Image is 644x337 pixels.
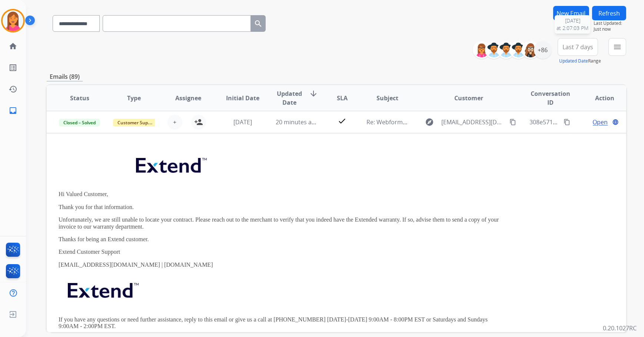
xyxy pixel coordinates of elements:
div: +86 [534,41,552,59]
mat-icon: list_alt [9,63,17,72]
span: [DATE] [557,17,588,24]
mat-icon: inbox [9,106,17,115]
mat-icon: content_copy [564,119,570,125]
span: Type [127,94,141,102]
img: extend.png [59,274,146,303]
span: Subject [376,94,398,102]
p: Hi Valued Customer, [59,191,506,198]
span: 20 minutes ago [276,118,319,126]
span: Open [593,118,608,127]
mat-icon: arrow_downward [309,89,318,98]
span: 308e5717-6c81-4fc8-8275-3a20c81139e2 [530,118,641,126]
p: [EMAIL_ADDRESS][DOMAIN_NAME] | [DOMAIN_NAME] [59,262,506,268]
img: avatar [3,10,23,31]
mat-icon: language [612,119,619,125]
span: [DATE] [233,118,252,126]
span: Customer Support [113,119,161,127]
span: SLA [337,94,348,102]
mat-icon: content_copy [509,119,516,125]
span: Last 7 days [562,46,593,48]
p: Emails (89) [47,72,83,81]
button: New Email [553,6,589,20]
th: Action [572,85,626,111]
span: Re: Webform from [EMAIL_ADDRESS][DOMAIN_NAME] on [DATE] [366,118,544,126]
button: Updated Date [559,58,588,64]
span: Range [559,58,601,64]
mat-icon: person_add [194,118,203,127]
mat-icon: search [254,19,263,28]
img: extend.png [127,149,214,178]
button: + [167,115,182,129]
mat-icon: explore [425,118,434,127]
span: Initial Date [226,94,259,102]
span: + [173,118,177,127]
span: [EMAIL_ADDRESS][DOMAIN_NAME] [441,118,505,127]
p: 0.20.1027RC [603,324,637,333]
span: Last Updated: [594,20,626,26]
span: at 2:07:03 PM [557,24,588,32]
mat-icon: menu [613,43,622,51]
span: Conversation ID [530,89,572,107]
p: Thanks for being an Extend customer. [59,236,506,243]
button: Refresh [592,6,626,20]
span: Updated Date [276,89,303,107]
mat-icon: history [9,85,17,94]
mat-icon: check [338,117,346,125]
mat-icon: home [9,42,17,51]
span: Assignee [175,94,201,102]
p: If you have any questions or need further assistance, reply to this email or give us a call at [P... [59,316,506,330]
p: Extend Customer Support [59,249,506,255]
span: Just now [594,26,626,32]
span: Closed – Solved [59,119,100,127]
button: Last 7 days [558,38,598,56]
p: Unfortunately, we are still unable to locate your contract. Please reach out to the merchant to v... [59,216,506,230]
span: Customer [455,94,484,102]
p: Thank you for that information. [59,204,506,210]
span: Status [70,94,89,102]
